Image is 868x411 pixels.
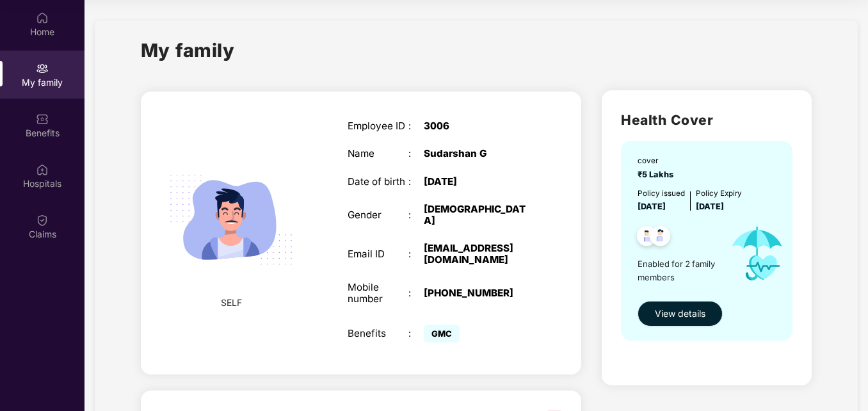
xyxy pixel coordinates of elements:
img: icon [720,213,795,294]
img: svg+xml;base64,PHN2ZyB4bWxucz0iaHR0cDovL3d3dy53My5vcmcvMjAwMC9zdmciIHdpZHRoPSI0OC45NDMiIGhlaWdodD... [645,222,676,254]
div: : [408,287,424,299]
div: cover [638,155,677,166]
span: SELF [221,296,242,310]
div: : [408,209,424,221]
h2: Health Cover [621,109,792,131]
div: [EMAIL_ADDRESS][DOMAIN_NAME] [424,243,530,266]
button: View details [638,301,723,326]
div: Benefits [348,328,408,339]
div: Policy Expiry [696,188,742,199]
div: : [408,176,424,188]
span: Enabled for 2 family members [638,257,719,284]
img: svg+xml;base64,PHN2ZyB3aWR0aD0iMjAiIGhlaWdodD0iMjAiIHZpZXdCb3g9IjAgMCAyMCAyMCIgZmlsbD0ibm9uZSIgeG... [36,62,49,75]
img: svg+xml;base64,PHN2ZyBpZD0iQ2xhaW0iIHhtbG5zPSJodHRwOi8vd3d3LnczLm9yZy8yMDAwL3N2ZyIgd2lkdGg9IjIwIi... [36,214,49,227]
div: : [408,328,424,339]
div: Sudarshan G [424,148,530,159]
img: svg+xml;base64,PHN2ZyB4bWxucz0iaHR0cDovL3d3dy53My5vcmcvMjAwMC9zdmciIHdpZHRoPSI0OC45NDMiIGhlaWdodD... [631,222,663,254]
img: svg+xml;base64,PHN2ZyBpZD0iQmVuZWZpdHMiIHhtbG5zPSJodHRwOi8vd3d3LnczLm9yZy8yMDAwL3N2ZyIgd2lkdGg9Ij... [36,113,49,125]
div: Mobile number [348,282,408,305]
div: [DATE] [424,176,530,188]
h1: My family [141,36,235,65]
div: Email ID [348,248,408,260]
img: svg+xml;base64,PHN2ZyB4bWxucz0iaHR0cDovL3d3dy53My5vcmcvMjAwMC9zdmciIHdpZHRoPSIyMjQiIGhlaWdodD0iMT... [155,143,307,296]
div: [DEMOGRAPHIC_DATA] [424,204,530,227]
div: Gender [348,209,408,221]
img: svg+xml;base64,PHN2ZyBpZD0iSG9tZSIgeG1sbnM9Imh0dHA6Ly93d3cudzMub3JnLzIwMDAvc3ZnIiB3aWR0aD0iMjAiIG... [36,12,49,24]
div: : [408,120,424,132]
span: [DATE] [696,202,724,211]
div: : [408,148,424,159]
div: 3006 [424,120,530,132]
span: GMC [424,325,460,342]
span: ₹5 Lakhs [638,170,677,179]
div: Name [348,148,408,159]
div: Date of birth [348,176,408,188]
span: [DATE] [638,202,666,211]
img: svg+xml;base64,PHN2ZyBpZD0iSG9zcGl0YWxzIiB4bWxucz0iaHR0cDovL3d3dy53My5vcmcvMjAwMC9zdmciIHdpZHRoPS... [36,163,49,176]
span: View details [655,307,705,321]
div: Policy issued [638,188,685,199]
div: : [408,248,424,260]
div: [PHONE_NUMBER] [424,287,530,299]
div: Employee ID [348,120,408,132]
